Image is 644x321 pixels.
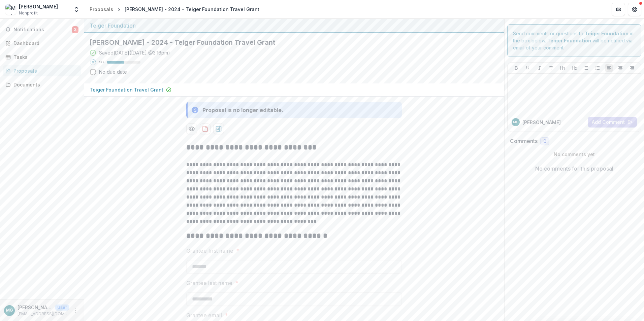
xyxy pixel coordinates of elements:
[628,64,636,72] button: Align Right
[547,38,591,43] strong: Teiger Foundation
[13,81,76,88] div: Documents
[510,138,538,144] h2: Comments
[612,3,625,16] button: Partners
[605,64,613,72] button: Align Left
[99,49,170,56] div: Saved [DATE] ( [DATE] @ 3:16pm )
[90,6,113,13] div: Proposals
[524,64,532,72] button: Underline
[593,64,602,72] button: Ordered List
[18,311,69,317] p: [EMAIL_ADDRESS][DOMAIN_NAME]
[72,3,81,16] button: Open entity switcher
[202,106,283,114] div: Proposal is no longer editable.
[536,64,544,72] button: Italicize
[186,247,233,255] p: Grantee first name
[87,4,116,14] a: Proposals
[588,117,637,128] button: Add Comment
[72,26,78,33] span: 3
[535,165,613,173] p: No comments for this proposal
[513,120,518,124] div: María C. Gaztambide
[90,22,499,30] div: Teiger Foundation
[13,53,76,61] div: Tasks
[99,60,104,65] p: 52 %
[3,24,81,35] button: Notifications3
[3,51,81,63] a: Tasks
[186,123,197,134] button: Preview cf5388a1-6dbc-415b-9b83-c103d76068fd-0.pdf
[213,123,224,134] button: download-proposal
[13,40,76,47] div: Dashboard
[512,64,520,72] button: Bold
[547,64,555,72] button: Strike
[522,119,561,126] p: [PERSON_NAME]
[510,151,639,158] p: No comments yet
[558,64,567,72] button: Heading 1
[13,67,76,74] div: Proposals
[582,64,590,72] button: Bullet List
[13,27,72,33] span: Notifications
[628,3,641,16] button: Get Help
[543,139,546,144] span: 0
[90,38,488,46] h2: [PERSON_NAME] - 2024 - Teiger Foundation Travel Grant
[186,279,232,287] p: Grantee last name
[55,305,69,311] p: User
[6,308,13,313] div: María C. Gaztambide
[90,86,163,93] p: Teiger Foundation Travel Grant
[3,38,81,49] a: Dashboard
[19,3,58,10] div: [PERSON_NAME]
[72,307,80,315] button: More
[5,4,16,15] img: María C. Gaztambide
[99,68,127,75] div: No due date
[3,65,81,76] a: Proposals
[19,10,38,16] span: Nonprofit
[507,24,642,57] div: Send comments or questions to in the box below. will be notified via email of your comment.
[616,64,624,72] button: Align Center
[87,4,262,14] nav: breadcrumb
[18,304,53,311] p: [PERSON_NAME]
[186,311,222,319] p: Grantee email
[125,6,259,13] div: [PERSON_NAME] - 2024 - Teiger Foundation Travel Grant
[200,123,211,134] button: download-proposal
[570,64,578,72] button: Heading 2
[3,79,81,90] a: Documents
[585,31,629,36] strong: Teiger Foundation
